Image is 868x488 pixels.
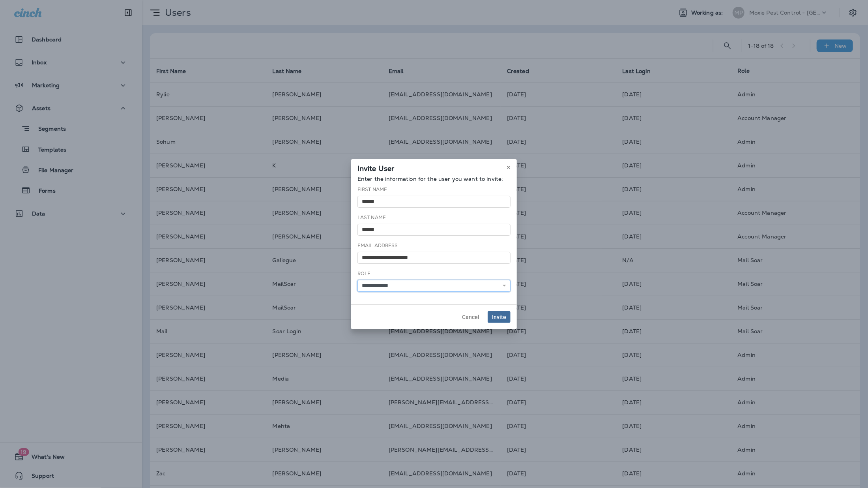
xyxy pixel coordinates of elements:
[488,311,511,323] button: Invite
[357,270,371,277] label: Role
[357,242,398,249] label: Email Address
[462,314,479,320] span: Cancel
[492,314,506,320] span: Invite
[351,159,517,176] div: Invite User
[357,176,511,182] p: Enter the information for the user you want to invite:
[357,214,386,221] label: Last Name
[458,311,484,323] button: Cancel
[357,186,387,193] label: First Name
